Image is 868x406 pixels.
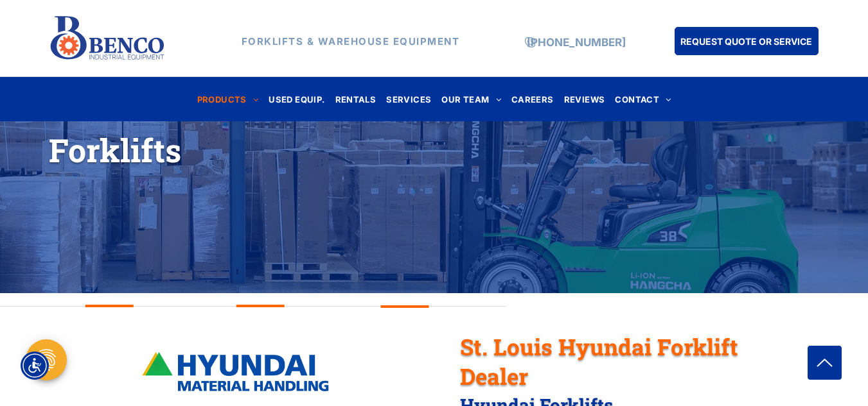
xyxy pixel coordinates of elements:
div: Accessibility Menu [21,351,49,380]
a: CONTACT [610,90,676,108]
a: REVIEWS [559,90,610,108]
a: RENTALS [330,90,382,108]
span: Forklifts [49,129,181,171]
a: [PHONE_NUMBER] [527,36,626,49]
a: CAREERS [506,90,559,108]
span: St. Louis Hyundai Forklift Dealer [460,332,738,391]
a: OUR TEAM [436,90,506,108]
a: SERVICES [381,90,436,108]
strong: FORKLIFTS & WAREHOUSE EQUIPMENT [242,35,460,47]
a: REQUEST QUOTE OR SERVICE [675,27,819,55]
img: bencoindustrial [139,350,332,393]
a: PRODUCTS [192,90,264,108]
span: REQUEST QUOTE OR SERVICE [680,30,812,53]
a: USED EQUIP. [263,90,330,108]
